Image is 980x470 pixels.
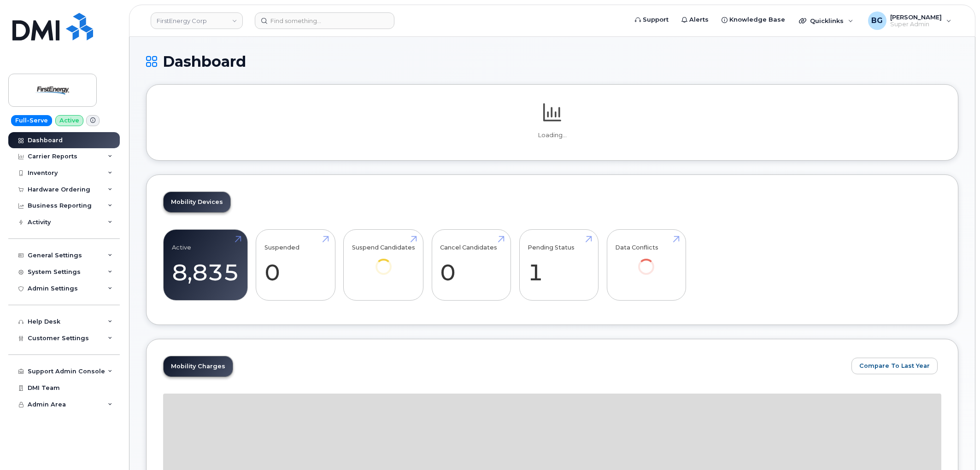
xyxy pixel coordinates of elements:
[615,235,677,288] a: Data Conflicts
[163,131,941,139] p: Loading...
[172,235,239,296] a: Active 8,835
[164,192,230,212] a: Mobility Devices
[859,361,930,370] span: Compare To Last Year
[440,235,502,296] a: Cancel Candidates 0
[352,235,415,288] a: Suspend Candidates
[264,235,327,296] a: Suspended 0
[528,235,590,296] a: Pending Status 1
[146,53,958,70] h1: Dashboard
[164,356,233,377] a: Mobility Charges
[851,358,938,374] button: Compare To Last Year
